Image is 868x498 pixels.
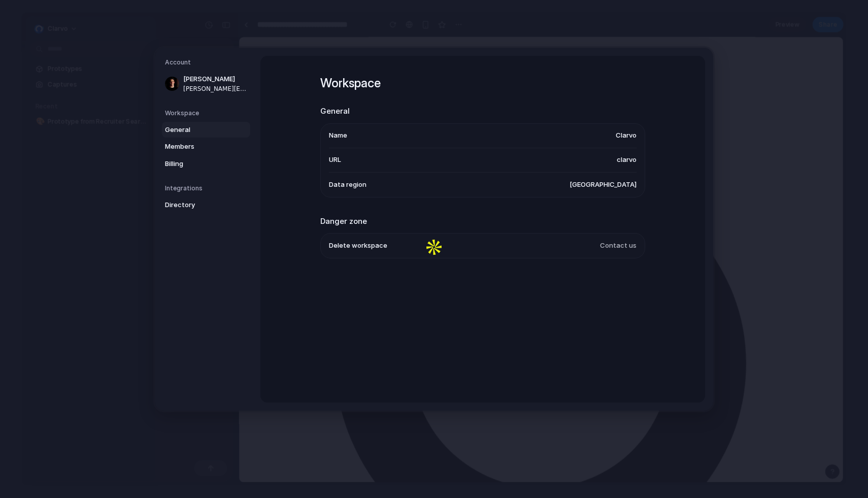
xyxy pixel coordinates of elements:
[165,158,230,169] span: Billing
[162,71,250,96] a: [PERSON_NAME][PERSON_NAME][EMAIL_ADDRESS]
[165,124,230,135] span: General
[600,241,637,251] span: Contact us
[162,155,250,172] a: Billing
[165,200,230,210] span: Directory
[162,139,250,155] a: Members
[320,215,645,227] h2: Danger zone
[329,180,366,190] span: Data region
[183,74,248,84] span: [PERSON_NAME]
[329,130,347,141] span: Name
[183,84,248,93] span: [PERSON_NAME][EMAIL_ADDRESS]
[162,121,250,138] a: General
[320,106,645,117] h2: General
[165,108,250,117] h5: Workspace
[320,74,645,92] h1: Workspace
[570,180,637,190] span: [GEOGRAPHIC_DATA]
[329,241,387,251] span: Delete workspace
[165,142,230,152] span: Members
[616,130,637,141] span: Clarvo
[329,155,341,165] span: URL
[617,155,637,165] span: clarvo
[162,197,250,213] a: Directory
[165,58,250,67] h5: Account
[165,184,250,193] h5: Integrations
